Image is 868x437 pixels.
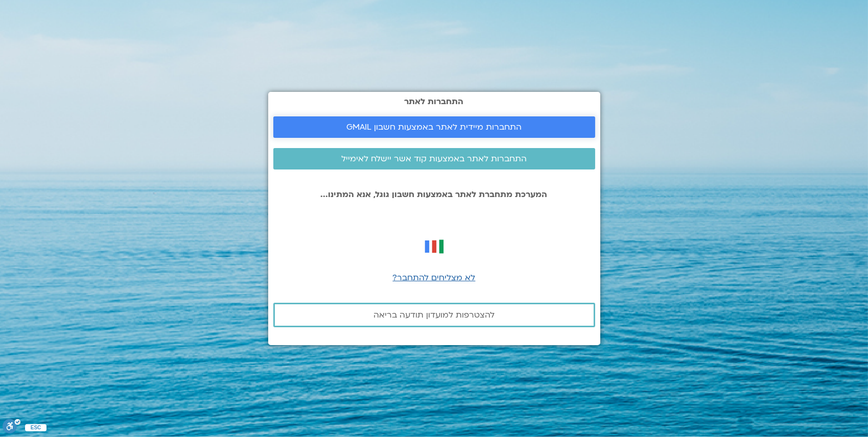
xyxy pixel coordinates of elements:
p: המערכת מתחברת לאתר באמצעות חשבון גוגל, אנא המתינו... [273,190,595,199]
a: התחברות לאתר באמצעות קוד אשר יישלח לאימייל [273,148,595,169]
span: התחברות מיידית לאתר באמצעות חשבון GMAIL [346,123,522,132]
a: לא מצליחים להתחבר? [393,272,476,283]
a: התחברות מיידית לאתר באמצעות חשבון GMAIL [273,116,595,138]
span: להצטרפות למועדון תודעה בריאה [373,310,495,320]
a: להצטרפות למועדון תודעה בריאה [273,303,595,327]
h2: התחברות לאתר [273,97,595,106]
span: התחברות לאתר באמצעות קוד אשר יישלח לאימייל [341,154,527,163]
